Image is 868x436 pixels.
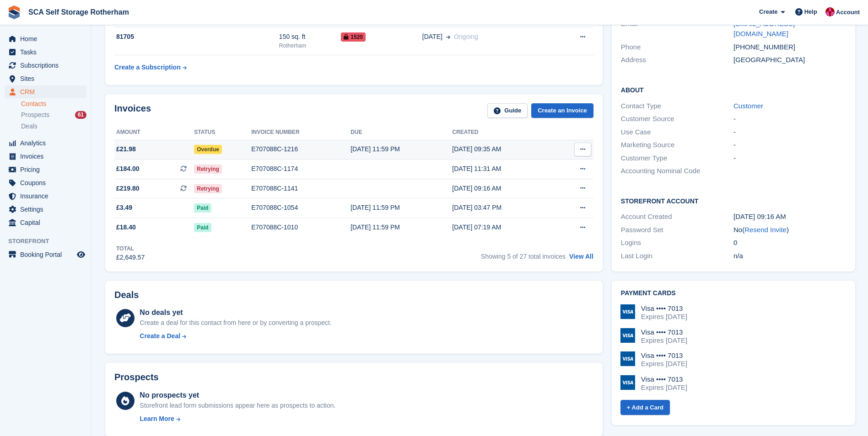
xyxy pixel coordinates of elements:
[140,307,331,318] div: No deals yet
[5,137,86,149] a: menu
[20,163,75,176] span: Pricing
[116,203,132,213] span: £3.49
[25,5,133,20] a: SCA Self Storage Rotherham
[194,203,211,213] span: Paid
[75,111,86,119] div: 61
[140,401,335,410] div: Storefront lead form submissions appear here as prospects to action.
[116,245,145,253] div: Total
[641,383,687,392] div: Expires [DATE]
[114,290,139,300] h2: Deals
[350,144,452,154] div: [DATE] 11:59 PM
[744,226,787,234] a: Resend Invite
[21,111,49,119] span: Prospects
[452,164,554,174] div: [DATE] 11:31 AM
[452,184,554,193] div: [DATE] 09:16 AM
[114,125,194,140] th: Amount
[7,5,21,19] img: stora-icon-8386f47178a22dfd0bd8f6a31ec36ba5ce8667c1dd55bd0f319d3a0aa187defe.svg
[620,375,635,390] img: Visa Logo
[569,253,593,260] a: View All
[733,238,846,248] div: 0
[140,331,180,341] div: Create a Deal
[621,114,733,124] div: Customer Source
[116,253,145,262] div: £2,649.57
[733,251,846,261] div: n/a
[5,59,86,72] a: menu
[5,32,86,45] a: menu
[742,226,789,234] span: ( )
[641,304,687,313] div: Visa •••• 7013
[621,251,733,261] div: Last Login
[452,223,554,232] div: [DATE] 07:19 AM
[279,32,341,42] div: 150 sq. ft
[20,203,75,216] span: Settings
[75,249,86,260] a: Preview store
[116,223,136,232] span: £18.40
[733,55,846,65] div: [GEOGRAPHIC_DATA]
[621,19,733,39] div: Email
[641,375,687,383] div: Visa •••• 7013
[733,140,846,150] div: -
[194,223,211,232] span: Paid
[733,153,846,164] div: -
[804,7,817,16] span: Help
[251,164,350,174] div: E707088C-1174
[5,163,86,176] a: menu
[5,85,86,98] a: menu
[641,336,687,345] div: Expires [DATE]
[350,223,452,232] div: [DATE] 11:59 PM
[733,42,846,53] div: [PHONE_NUMBER]
[481,253,566,260] span: Showing 5 of 27 total invoices
[194,145,222,154] span: Overdue
[620,400,670,415] a: + Add a Card
[5,216,86,229] a: menu
[452,144,554,154] div: [DATE] 09:35 AM
[733,127,846,138] div: -
[733,225,846,235] div: No
[641,351,687,360] div: Visa •••• 7013
[20,32,75,45] span: Home
[531,103,593,118] a: Create an Invoice
[733,102,763,110] a: Customer
[733,212,846,222] div: [DATE] 09:16 AM
[20,59,75,72] span: Subscriptions
[114,32,279,42] div: 81705
[251,144,350,154] div: E707088C-1216
[641,313,687,321] div: Expires [DATE]
[20,137,75,149] span: Analytics
[5,46,86,58] a: menu
[21,110,86,120] a: Prospects 61
[621,140,733,150] div: Marketing Source
[21,100,86,108] a: Contacts
[140,414,335,424] a: Learn More
[641,360,687,368] div: Expires [DATE]
[140,318,331,328] div: Create a deal for this contact from here or by converting a prospect.
[20,150,75,163] span: Invoices
[251,184,350,193] div: E707088C-1141
[5,72,86,85] a: menu
[452,125,554,140] th: Created
[20,46,75,58] span: Tasks
[350,203,452,213] div: [DATE] 11:59 PM
[20,176,75,189] span: Coupons
[21,122,38,131] span: Deals
[621,85,846,94] h2: About
[21,122,86,131] a: Deals
[114,103,151,118] h2: Invoices
[194,184,222,193] span: Retrying
[20,190,75,202] span: Insurance
[194,125,251,140] th: Status
[116,184,140,193] span: £219.80
[621,153,733,164] div: Customer Type
[621,42,733,53] div: Phone
[140,414,174,424] div: Learn More
[759,7,777,16] span: Create
[5,248,86,261] a: menu
[621,196,846,205] h2: Storefront Account
[140,331,331,341] a: Create a Deal
[114,59,187,76] a: Create a Subscription
[20,216,75,229] span: Capital
[620,351,635,366] img: Visa Logo
[140,390,335,401] div: No prospects yet
[251,125,350,140] th: Invoice number
[194,165,222,174] span: Retrying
